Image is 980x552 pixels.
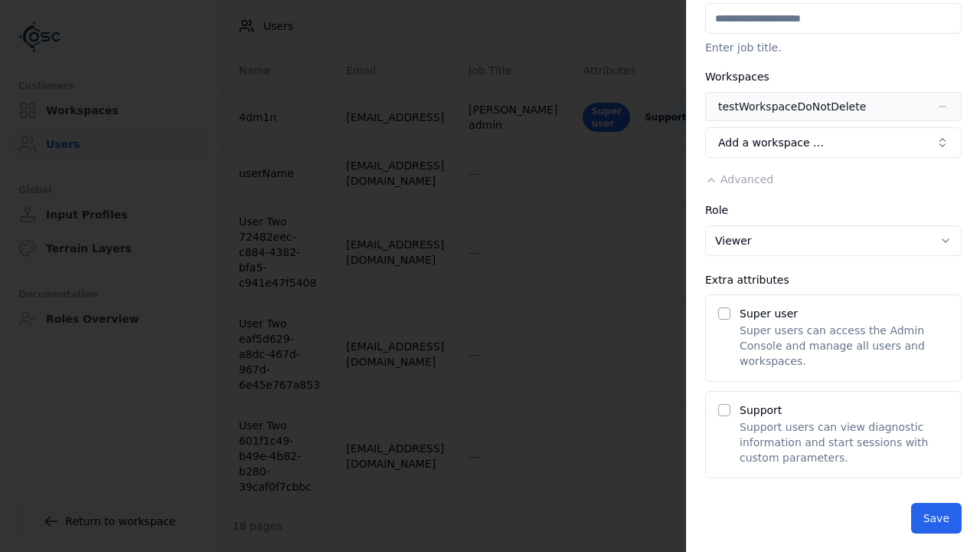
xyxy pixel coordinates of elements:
div: testWorkspaceDoNotDelete [718,99,866,114]
label: Role [705,204,728,216]
label: Workspaces [705,71,769,83]
label: Support [740,404,782,416]
div: Extra attributes [705,274,962,285]
p: Support users can view diagnostic information and start sessions with custom parameters. [740,419,949,465]
p: Enter job title. [705,40,962,55]
span: Advanced [720,173,773,186]
button: Save [911,503,962,534]
span: Add a workspace … [718,135,824,150]
label: Super user [740,307,798,320]
button: Advanced [705,172,773,187]
p: Super users can access the Admin Console and manage all users and workspaces. [740,323,949,369]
